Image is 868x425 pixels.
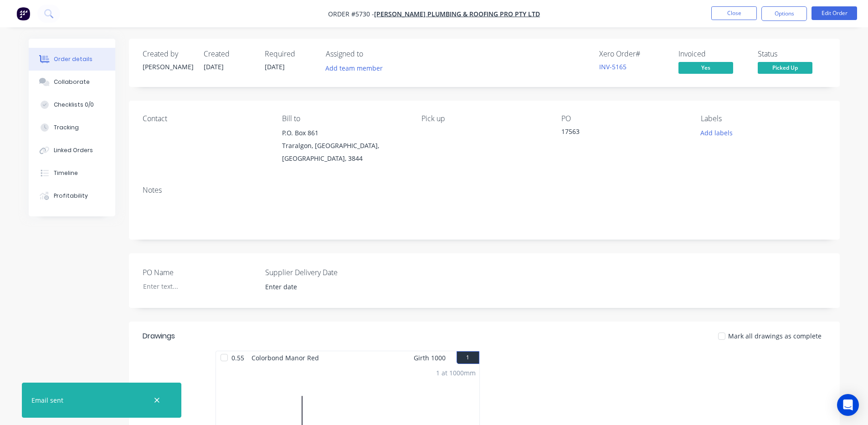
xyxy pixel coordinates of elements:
div: Pick up [421,114,546,123]
button: Picked Up [758,62,812,76]
span: Picked Up [758,62,812,73]
button: 1 [457,351,479,364]
a: [PERSON_NAME] PLUMBING & ROOFING PRO PTY LTD [374,10,540,18]
div: 1 at 1000mm [436,368,476,378]
button: Add team member [326,62,388,74]
div: Created by [143,50,193,58]
button: Timeline [29,162,115,184]
button: Collaborate [29,71,115,93]
button: Options [761,6,807,21]
label: PO Name [143,267,257,278]
div: Notes [143,186,826,195]
div: Assigned to [326,50,417,58]
button: Add labels [696,127,738,139]
div: Timeline [54,169,78,177]
button: Add team member [320,62,387,74]
button: Tracking [29,116,115,139]
div: Tracking [54,123,79,132]
div: Order details [54,55,92,63]
span: Colorbond Manor Red [248,351,323,364]
div: Invoiced [678,50,747,58]
button: Linked Orders [29,139,115,162]
div: PO [561,114,686,123]
label: Supplier Delivery Date [265,267,379,278]
button: Order details [29,48,115,71]
span: Yes [678,62,733,73]
div: P.O. Box 861 [282,127,407,139]
span: [DATE] [265,62,285,71]
button: Close [711,6,757,20]
div: Checklists 0/0 [54,101,94,109]
img: Factory [16,7,30,20]
div: Open Intercom Messenger [837,394,859,416]
span: Order #5730 - [328,10,374,18]
div: Xero Order # [599,50,668,58]
div: Linked Orders [54,146,93,154]
div: Profitability [54,192,88,200]
div: Status [758,50,826,58]
span: [DATE] [204,62,224,71]
div: Required [265,50,315,58]
div: Contact [143,114,267,123]
button: Profitability [29,184,115,207]
span: Mark all drawings as complete [728,331,822,341]
input: Enter date [259,280,372,294]
div: Drawings [143,331,175,342]
a: INV-5165 [599,62,627,71]
button: Edit Order [812,6,857,20]
div: P.O. Box 861Traralgon, [GEOGRAPHIC_DATA], [GEOGRAPHIC_DATA], 3844 [282,127,407,165]
div: Created [204,50,254,58]
button: Checklists 0/0 [29,93,115,116]
div: Email sent [31,395,63,405]
div: Labels [701,114,826,123]
div: [PERSON_NAME] [143,62,193,72]
span: Girth 1000 [414,351,446,364]
div: Traralgon, [GEOGRAPHIC_DATA], [GEOGRAPHIC_DATA], 3844 [282,139,407,165]
span: 0.55 [228,351,248,364]
div: 17563 [561,127,675,139]
div: Collaborate [54,78,90,86]
div: Bill to [282,114,407,123]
